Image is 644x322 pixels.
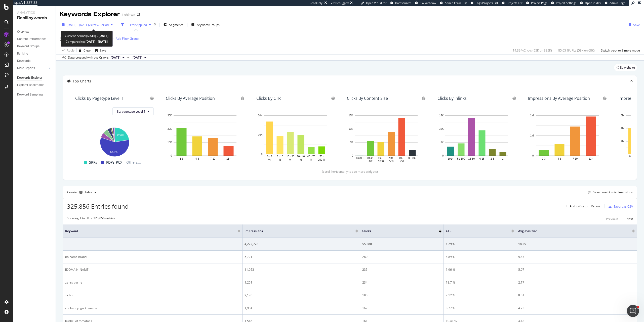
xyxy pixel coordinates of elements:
[67,188,98,196] div: Create
[137,13,140,17] div: arrow-right-arrow-left
[440,141,444,144] text: 5K
[17,10,52,15] div: Analytics
[400,160,404,163] text: 250
[93,46,106,54] button: Save
[633,23,640,27] div: Save
[109,55,127,61] button: [DATE]
[395,1,411,5] span: Datasources
[17,29,29,34] div: Overview
[528,96,590,101] div: Impressions By Average Position
[446,229,504,233] span: CTR
[439,128,444,130] text: 10K
[626,217,633,221] div: Next
[629,155,634,158] text: 0 - 5
[100,48,106,53] div: Save
[67,23,89,27] span: [DATE] - [DATE]
[17,75,42,80] div: Keywords Explorer
[479,157,485,160] text: 6-15
[610,1,625,5] span: Admin Page
[378,160,384,163] text: 1000
[166,113,244,163] svg: A chart.
[89,159,97,165] span: SRPs
[542,157,546,160] text: 1-3
[518,255,635,259] div: 5.47
[65,280,240,285] div: zehrs barrie
[106,159,122,165] span: PDPs_PCX
[347,96,388,101] div: Clicks By Content Size
[623,153,624,156] text: 0
[442,154,444,157] text: 0
[73,79,91,84] div: Top Charts
[75,125,154,157] svg: A chart.
[446,280,514,285] div: 18.7 %
[532,154,534,157] text: 0
[362,267,441,272] div: 235
[468,157,475,160] text: 16-50
[518,242,635,246] div: 18.25
[245,293,358,298] div: 9,176
[77,46,91,54] button: Clear
[362,242,441,246] div: 55,380
[531,1,547,5] span: Project Page
[440,1,467,5] a: Admin Crawl List
[507,1,522,5] span: Projects List
[110,151,117,154] text: 57.5%
[166,96,215,101] div: Clicks By Average Position
[69,169,631,174] div: (scroll horizontally to see more widgets)
[570,205,600,208] div: Add to Custom Report
[17,15,52,21] div: RealKeywords
[589,157,593,160] text: 11+
[446,255,514,259] div: 4.89 %
[518,293,635,298] div: 8.51
[258,133,263,136] text: 10K
[551,1,576,5] a: Project Settings
[390,1,411,5] a: Datasources
[518,280,635,285] div: 2.17
[437,96,467,101] div: Clicks By Inlinks
[603,97,607,100] div: bug
[17,44,39,49] div: Keyword Groups
[475,1,498,5] span: Logs Projects List
[437,113,516,163] svg: A chart.
[556,1,576,5] span: Project Settings
[399,157,405,159] text: 100 -
[66,39,108,44] div: Compared to:
[17,66,35,71] div: More Reports
[17,92,43,97] div: Keyword Sampling
[60,21,115,29] button: [DATE] - [DATE]vsPrev. Period
[362,293,441,298] div: 195
[65,293,240,298] div: xx hot
[68,55,109,60] div: Data crossed with the Crawls
[109,35,139,41] button: Add Filter Group
[171,154,172,157] text: 0
[530,134,534,137] text: 1M
[307,155,315,158] text: 40 - 70
[67,216,115,222] div: Showing 1 to 50 of 325,856 entries
[60,36,75,40] span: Is Branded
[601,48,640,53] div: Switch back to Simple mode
[67,48,74,53] div: Apply
[226,157,231,160] text: 11+
[17,66,47,71] a: More Reports
[352,154,353,157] text: 0
[445,1,467,5] span: Admin Crawl List
[85,191,92,194] div: Table
[86,34,108,38] b: [DATE] - [DATE]
[626,216,633,222] button: Next
[331,1,349,5] div: Viz Debugger:
[350,141,353,144] text: 5K
[558,48,595,53] div: 85.65 % URLs ( 58K on 68K )
[368,160,374,163] text: 5000
[367,157,374,159] text: 1000 -
[256,113,335,162] div: A chart.
[388,157,394,159] text: 250 -
[512,97,516,100] div: bug
[65,267,240,272] div: [DOMAIN_NAME]
[408,157,416,159] text: 0 - 100
[133,55,142,60] span: 2025 Aug. 6th
[614,64,637,71] div: legacy label
[491,157,494,160] text: 2-5
[446,267,514,272] div: 1.96 %
[17,36,52,42] a: Content Performance
[513,48,552,53] div: 14.39 % Clicks ( 55K on 385K )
